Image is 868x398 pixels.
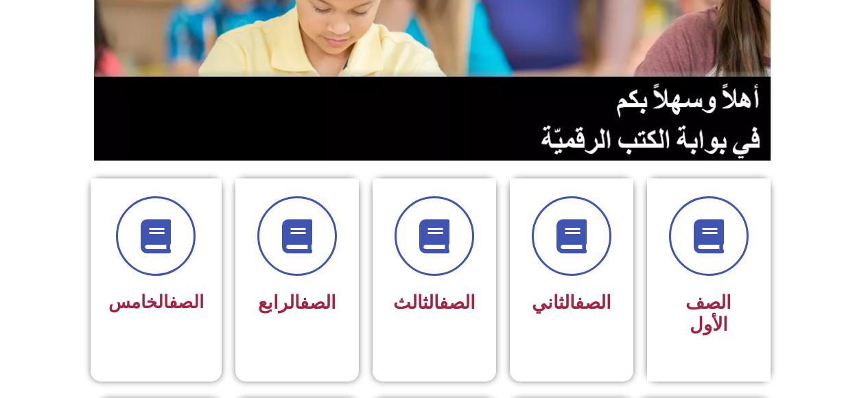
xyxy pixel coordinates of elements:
[258,292,336,314] span: الرابع
[169,292,204,312] a: الصف
[685,292,731,336] span: الصف الأول
[300,292,336,314] a: الصف
[393,292,476,314] span: الثالث
[439,292,476,314] a: الصف
[108,292,204,312] span: الخامس
[532,292,611,314] span: الثاني
[575,292,611,314] a: الصف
